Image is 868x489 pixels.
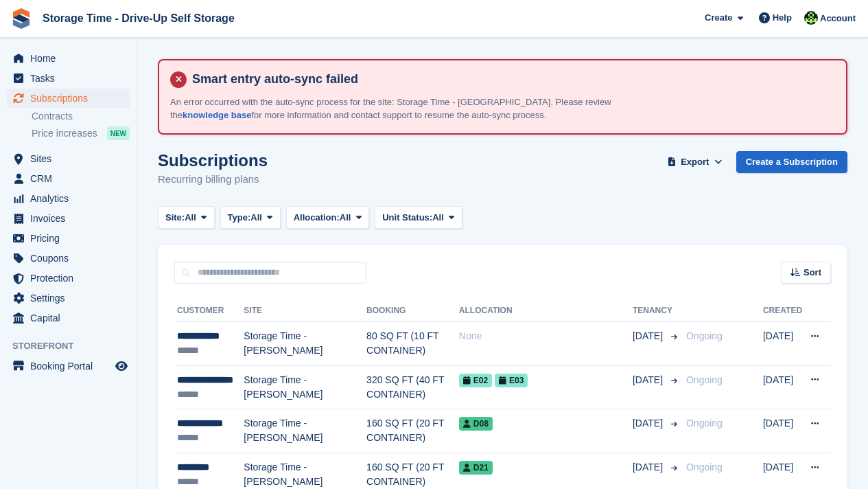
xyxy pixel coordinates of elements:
[30,288,113,308] span: Settings
[7,189,130,208] a: menu
[7,356,130,376] a: menu
[763,365,802,409] td: [DATE]
[187,71,835,87] h4: Smart entry auto-sync failed
[30,169,113,188] span: CRM
[170,95,650,122] p: An error occurred with the auto-sync process for the site: Storage Time - [GEOGRAPHIC_DATA]. Plea...
[7,249,130,268] a: menu
[286,206,370,229] button: Allocation: All
[459,417,493,431] span: D08
[7,49,130,68] a: menu
[174,300,244,322] th: Customer
[30,149,113,168] span: Sites
[459,300,633,322] th: Allocation
[7,89,130,108] a: menu
[158,172,268,187] p: Recurring billing plans
[11,8,32,29] img: stora-icon-8386f47178a22dfd0bd8f6a31ec36ba5ce8667c1dd55bd0f319d3a0aa187defe.svg
[185,211,196,225] span: All
[804,266,821,280] span: Sort
[30,356,113,376] span: Booking Portal
[250,211,262,225] span: All
[294,211,340,225] span: Allocation:
[820,12,856,25] span: Account
[705,11,732,25] span: Create
[7,269,130,288] a: menu
[30,209,113,228] span: Invoices
[7,209,130,228] a: menu
[107,126,130,140] div: NEW
[244,322,366,366] td: Storage Time - [PERSON_NAME]
[228,211,251,225] span: Type:
[773,11,792,25] span: Help
[686,374,723,385] span: Ongoing
[30,89,113,108] span: Subscriptions
[30,189,113,208] span: Analytics
[459,329,633,343] div: None
[736,151,847,174] a: Create a Subscription
[366,409,459,453] td: 160 SQ FT (20 FT CONTAINER)
[340,211,351,225] span: All
[686,330,723,341] span: Ongoing
[763,409,802,453] td: [DATE]
[633,373,666,387] span: [DATE]
[37,7,240,30] a: Storage Time - Drive-Up Self Storage
[12,339,137,353] span: Storefront
[686,462,723,473] span: Ongoing
[366,300,459,322] th: Booking
[375,206,462,229] button: Unit Status: All
[32,126,130,141] a: Price increases NEW
[30,229,113,248] span: Pricing
[183,110,251,120] a: knowledge base
[366,322,459,366] td: 80 SQ FT (10 FT CONTAINER)
[32,110,130,123] a: Contracts
[113,358,130,374] a: Preview store
[165,211,185,225] span: Site:
[633,329,666,343] span: [DATE]
[158,151,268,170] h1: Subscriptions
[459,374,492,387] span: E02
[366,365,459,409] td: 320 SQ FT (40 FT CONTAINER)
[7,229,130,248] a: menu
[30,269,113,288] span: Protection
[633,460,666,475] span: [DATE]
[30,49,113,68] span: Home
[665,151,725,174] button: Export
[158,206,215,229] button: Site: All
[244,409,366,453] td: Storage Time - [PERSON_NAME]
[244,300,366,322] th: Site
[7,69,130,88] a: menu
[763,300,802,322] th: Created
[495,374,528,387] span: E03
[633,416,666,431] span: [DATE]
[7,308,130,328] a: menu
[30,69,113,88] span: Tasks
[30,249,113,268] span: Coupons
[382,211,432,225] span: Unit Status:
[459,461,493,475] span: D21
[681,155,709,169] span: Export
[7,288,130,308] a: menu
[633,300,681,322] th: Tenancy
[244,365,366,409] td: Storage Time - [PERSON_NAME]
[804,11,818,25] img: Laaibah Sarwar
[432,211,444,225] span: All
[220,206,281,229] button: Type: All
[7,169,130,188] a: menu
[30,308,113,328] span: Capital
[763,322,802,366] td: [DATE]
[32,127,97,140] span: Price increases
[686,418,723,429] span: Ongoing
[7,149,130,168] a: menu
